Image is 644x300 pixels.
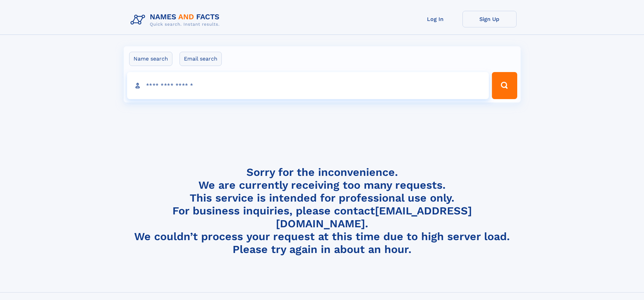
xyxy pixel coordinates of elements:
[129,52,172,66] label: Name search
[128,166,517,256] h4: Sorry for the inconvenience. We are currently receiving too many requests. This service is intend...
[128,11,225,29] img: Logo Names and Facts
[492,72,517,99] button: Search Button
[408,11,462,27] a: Log In
[462,11,517,27] a: Sign Up
[180,52,222,66] label: Email search
[127,72,489,99] input: search input
[276,204,472,230] a: [EMAIL_ADDRESS][DOMAIN_NAME]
